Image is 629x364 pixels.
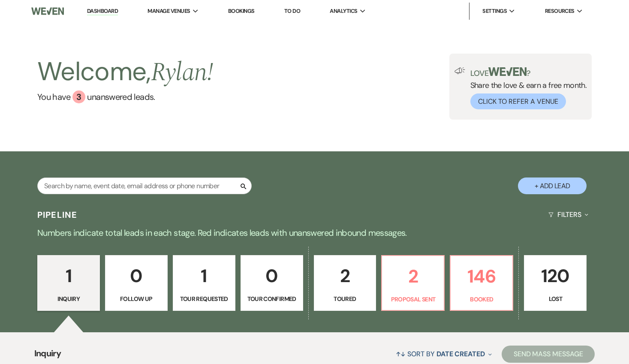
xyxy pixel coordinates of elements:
img: loud-speaker-illustration.svg [454,67,465,74]
span: Date Created [436,349,485,358]
p: 146 [456,262,507,291]
button: Filters [545,203,592,226]
p: Follow Up [111,294,162,304]
button: Click to Refer a Venue [470,93,566,109]
a: Bookings [228,7,255,15]
p: Toured [319,294,371,304]
a: 0Follow Up [105,255,168,311]
p: Tour Requested [178,294,230,304]
p: 0 [246,262,298,290]
button: + Add Lead [518,177,587,194]
p: Love ? [470,67,587,77]
p: 0 [111,262,162,290]
a: 146Booked [450,255,513,311]
div: Share the love & earn a free month. [465,67,587,109]
p: Proposal Sent [387,295,439,304]
span: Resources [545,7,575,15]
h2: Welcome, [37,54,213,90]
a: To Do [284,7,300,15]
p: 120 [530,262,581,290]
span: Analytics [330,7,357,15]
p: Numbers indicate total leads in each stage. Red indicates leads with unanswered inbound messages. [6,226,623,240]
a: You have 3 unanswered leads. [37,90,213,103]
input: Search by name, event date, email address or phone number [37,177,252,194]
span: Settings [482,7,507,15]
span: Manage Venues [147,7,190,15]
a: 2Proposal Sent [381,255,445,311]
span: ↑↓ [396,349,406,358]
img: weven-logo-green.svg [488,67,527,76]
a: 2Toured [314,255,376,311]
a: Dashboard [87,7,118,15]
div: 3 [72,90,85,103]
p: Inquiry [43,294,94,304]
p: 1 [43,262,94,290]
a: 120Lost [524,255,587,311]
button: Send Mass Message [502,346,595,363]
a: 1Inquiry [37,255,100,311]
p: 2 [319,262,371,290]
p: Tour Confirmed [246,294,298,304]
img: Weven Logo [31,2,63,20]
a: 0Tour Confirmed [241,255,303,311]
span: Rylan ! [151,53,213,92]
p: Booked [456,295,507,304]
p: 1 [178,262,230,290]
a: 1Tour Requested [173,255,235,311]
p: Lost [530,294,581,304]
h3: Pipeline [37,209,78,221]
p: 2 [387,262,439,291]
